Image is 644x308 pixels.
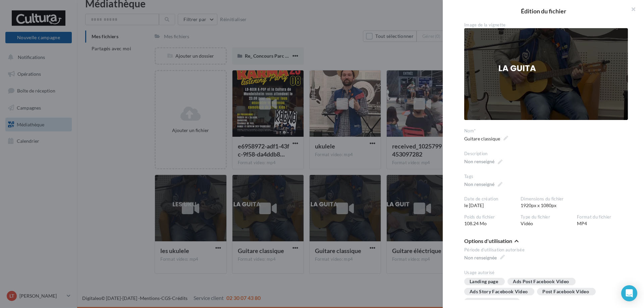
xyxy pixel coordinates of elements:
div: Dimensions du fichier [521,196,628,202]
button: Options d'utilisation [464,238,519,246]
div: Ads Post Facebook Video [513,279,569,284]
div: Type du fichier [521,214,572,220]
div: Poids du fichier [464,214,515,220]
span: Non renseigné [464,157,502,166]
div: Ads Story Facebook Video [470,289,528,294]
div: Post Facebook Video [542,289,589,294]
span: Guitare classique [464,134,508,143]
div: Période d’utilisation autorisée [464,247,628,253]
div: Landing page [470,279,498,284]
h2: Édition du fichier [453,8,633,14]
div: Non renseigné [464,181,494,188]
div: Open Intercom Messenger [621,285,637,301]
div: Image de la vignette [464,22,628,28]
div: 1920px x 1080px [521,196,633,209]
div: Usage autorisé [464,270,628,276]
span: Options d'utilisation [464,238,512,244]
div: Tags [464,174,628,180]
div: Post Instagram Reel [470,299,513,304]
div: le [DATE] [464,196,521,209]
img: Guitare classique [464,28,628,120]
div: Format du fichier [577,214,628,220]
div: 108.24 Mo [464,214,521,227]
div: MP4 [577,214,633,227]
div: Vidéo [521,214,577,227]
span: Non renseignée [464,253,505,262]
div: Description [464,151,628,157]
div: Date de création [464,196,515,202]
